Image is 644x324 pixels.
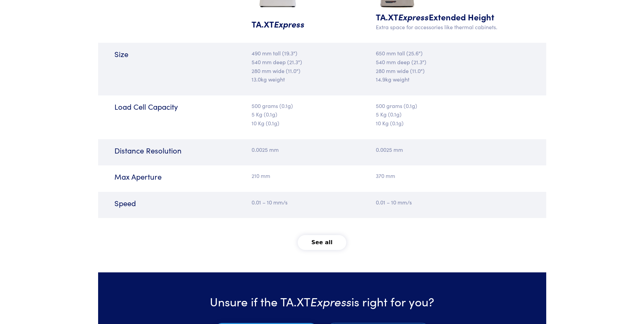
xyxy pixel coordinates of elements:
p: 0.0025 mm [376,145,505,154]
p: 650 mm tall (25.6") 540 mm deep (21.3") 280 mm wide (11.0") 14.9kg weight [376,49,505,84]
span: Express [274,18,305,30]
h6: Distance Resolution [114,145,243,156]
h6: Size [114,49,243,59]
p: 210 mm [252,172,318,180]
button: See all [298,235,346,250]
p: 0.01 – 10 mm/s [376,198,505,207]
p: 370 mm [376,172,505,180]
h6: Speed [114,198,243,209]
h6: Max Aperture [114,172,243,182]
p: 490 mm tall (19.3") 540 mm deep (21.3") 280 mm wide (11.0") 13.0kg weight [252,49,318,84]
p: 500 grams (0.1g) 5 Kg (0.1g) 10 Kg (0.1g) [376,102,505,128]
span: Express [310,293,351,309]
span: Express [398,11,429,23]
h5: TA.XT Extended Height [376,11,505,23]
p: 0.01 – 10 mm/s [252,198,318,207]
h3: Unsure if the TA.XT is right for you? [102,293,542,309]
h5: TA.XT [252,18,318,30]
p: 0.0025 mm [252,145,318,154]
p: Extra space for accessories like thermal cabinets. [376,23,505,32]
p: 500 grams (0.1g) 5 Kg (0.1g) 10 Kg (0.1g) [252,102,318,128]
h6: Load Cell Capacity [114,102,243,112]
